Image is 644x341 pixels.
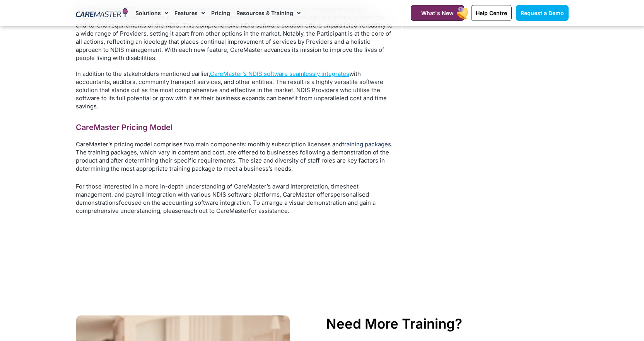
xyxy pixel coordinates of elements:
[76,7,128,19] img: CareMaster Logo
[76,70,394,110] p: In addition to the stakeholders mentioned earlier, with accountants, auditors, community transpor...
[210,70,349,77] a: CareMaster’s NDIS software seamlessly integrates
[471,5,512,21] a: Help Centre
[181,207,249,214] a: reach out to CareMaster
[411,5,464,21] a: What's New
[76,140,394,173] p: CareMaster’s pricing model comprises two main components: monthly subscription licenses and . The...
[516,5,569,21] a: Request a Demo
[342,141,391,148] a: training packages
[521,10,564,16] span: Request a Demo
[76,5,394,62] p: The CareMaster NDIS software ecosystem operates on four pillars, which effectively manage the fiv...
[76,122,394,132] h2: CareMaster Pricing Model
[421,10,454,16] span: What's New
[76,182,394,215] p: For those interested in a more in-depth understanding of CareMaster’s award interpretation, times...
[476,10,507,16] span: Help Centre
[76,191,369,206] a: personalised demonstrations
[326,315,568,332] div: Need More Training?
